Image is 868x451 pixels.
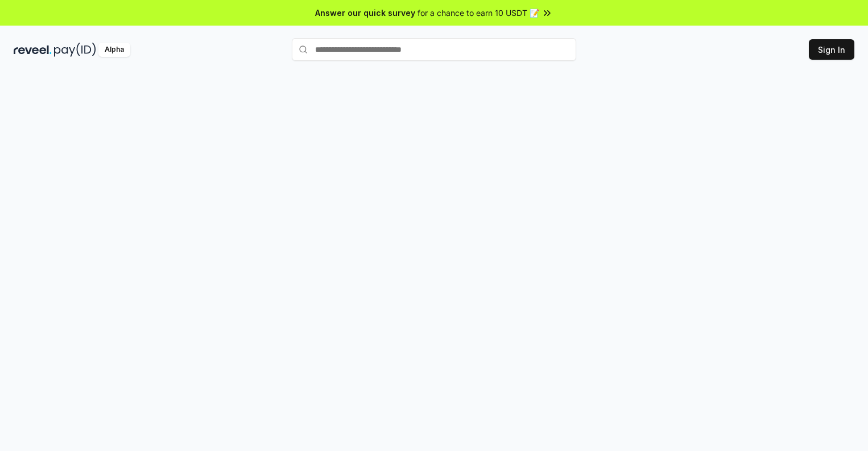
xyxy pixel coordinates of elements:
[809,39,854,60] button: Sign In
[54,43,96,57] img: pay_id
[418,7,539,19] span: for a chance to earn 10 USDT 📝
[98,43,130,57] div: Alpha
[315,7,415,19] span: Answer our quick survey
[14,43,52,57] img: reveel_dark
